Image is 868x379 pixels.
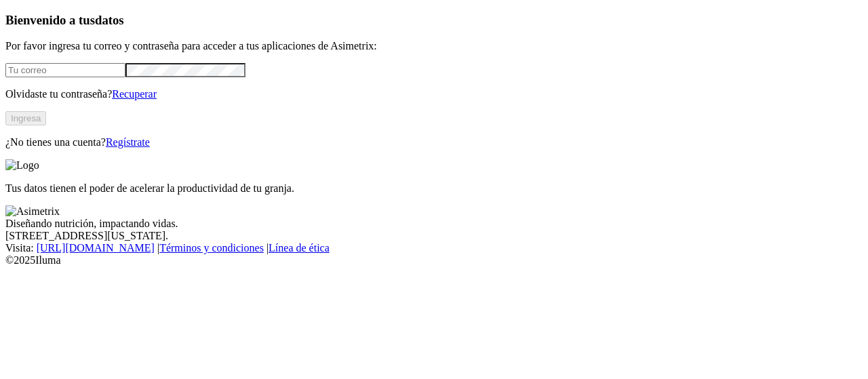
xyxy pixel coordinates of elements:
div: Diseñando nutrición, impactando vidas. [5,218,863,230]
a: [URL][DOMAIN_NAME] [37,242,155,254]
p: Por favor ingresa tu correo y contraseña para acceder a tus aplicaciones de Asimetrix: [5,40,863,52]
p: Tus datos tienen el poder de acelerar la productividad de tu granja. [5,182,863,195]
a: Términos y condiciones [159,242,264,254]
span: datos [95,13,124,27]
img: Logo [5,159,39,172]
h3: Bienvenido a tus [5,13,863,28]
p: Olvidaste tu contraseña? [5,88,863,100]
div: Visita : | | [5,242,863,254]
a: Regístrate [106,136,150,148]
button: Ingresa [5,111,46,125]
a: Recuperar [112,88,157,100]
p: ¿No tienes una cuenta? [5,136,863,148]
input: Tu correo [5,63,125,77]
a: Línea de ética [269,242,330,254]
img: Asimetrix [5,205,60,218]
div: © 2025 Iluma [5,254,863,266]
div: [STREET_ADDRESS][US_STATE]. [5,230,863,242]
